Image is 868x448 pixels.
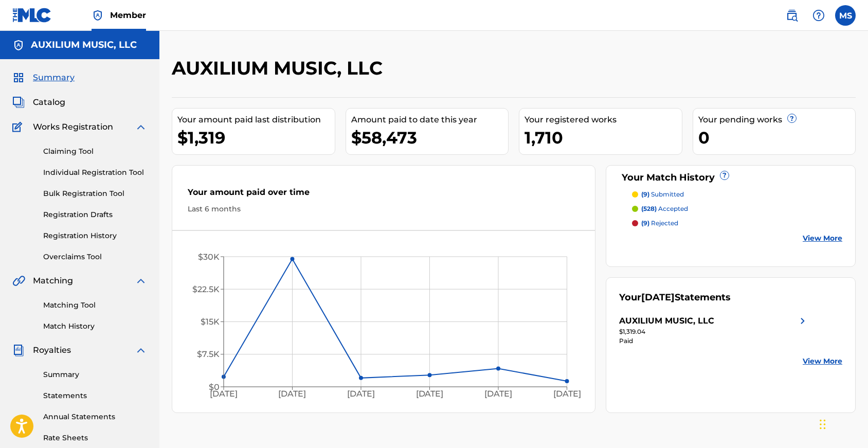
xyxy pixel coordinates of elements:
div: Paid [619,336,809,346]
a: Match History [43,321,147,332]
div: Your Match History [619,171,842,185]
div: Your amount paid over time [188,186,580,204]
p: accepted [641,204,688,213]
img: Catalog [12,96,25,109]
img: expand [135,121,147,133]
span: Royalties [33,344,71,356]
span: Member [110,9,146,21]
tspan: [DATE] [484,389,512,399]
img: Top Rightsholder [92,9,104,22]
div: AUXILIUM MUSIC, LLC [619,315,714,327]
img: Works Registration [12,121,26,133]
img: right chevron icon [797,315,809,327]
tspan: [DATE] [416,389,444,399]
div: Your Statements [619,291,731,304]
a: Statements [43,390,147,401]
a: View More [803,233,842,244]
a: Overclaims Tool [43,252,147,262]
span: (9) [641,219,649,227]
a: Annual Statements [43,411,147,422]
h2: AUXILIUM MUSIC, LLC [172,57,388,80]
div: $58,473 [351,126,509,149]
img: search [786,9,798,22]
img: Summary [12,71,25,84]
div: Your pending works [698,114,856,126]
a: SummarySummary [12,71,75,84]
a: Registration Drafts [43,209,147,220]
img: expand [135,275,147,287]
span: Matching [33,275,73,287]
tspan: $7.5K [197,350,220,360]
tspan: [DATE] [210,389,238,399]
img: Matching [12,275,25,287]
a: AUXILIUM MUSIC, LLCright chevron icon$1,319.04Paid [619,315,809,346]
span: [DATE] [641,292,675,303]
a: Claiming Tool [43,146,147,157]
div: User Menu [835,5,856,26]
a: View More [803,356,842,367]
div: Last 6 months [188,204,580,214]
p: submitted [641,190,684,199]
img: Royalties [12,344,25,356]
a: Public Search [782,5,802,26]
tspan: [DATE] [279,389,306,399]
div: Help [808,5,829,26]
tspan: $30K [198,252,220,262]
span: ? [720,171,729,180]
span: Summary [33,71,75,84]
tspan: $0 [209,382,220,392]
tspan: $22.5K [192,284,220,294]
img: Accounts [12,39,25,51]
iframe: Resource Center [840,287,868,376]
span: Works Registration [33,121,113,133]
a: CatalogCatalog [12,96,65,109]
img: MLC Logo [12,8,52,23]
a: Registration History [43,230,147,241]
div: Your registered works [525,114,682,126]
tspan: $15K [201,317,220,327]
a: Bulk Registration Tool [43,188,147,199]
span: (9) [641,190,649,198]
a: (528) accepted [632,204,842,213]
div: Your amount paid last distribution [177,114,335,126]
a: Summary [43,369,147,380]
span: ? [788,114,796,122]
div: 1,710 [525,126,682,149]
div: $1,319.04 [619,327,809,336]
h5: AUXILIUM MUSIC, LLC [31,39,137,51]
div: Drag [820,409,826,440]
div: Amount paid to date this year [351,114,509,126]
tspan: [DATE] [553,389,581,399]
div: $1,319 [177,126,335,149]
div: 0 [698,126,856,149]
tspan: [DATE] [347,389,375,399]
a: (9) rejected [632,219,842,228]
img: help [812,9,825,22]
a: Rate Sheets [43,433,147,443]
span: Catalog [33,96,65,109]
a: Individual Registration Tool [43,167,147,178]
p: rejected [641,219,678,228]
img: expand [135,344,147,356]
iframe: Chat Widget [817,399,868,448]
a: (9) submitted [632,190,842,199]
span: (528) [641,205,657,212]
a: Matching Tool [43,300,147,311]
